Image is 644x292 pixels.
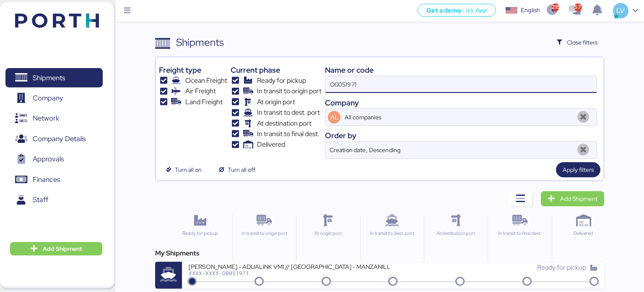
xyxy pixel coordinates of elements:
span: Land Freight [185,97,223,107]
div: My Shipments [155,248,605,258]
div: In transit to origin port [236,230,292,237]
div: Freight type [159,64,227,76]
span: In transit to origin port [257,86,322,96]
span: Network [33,112,59,124]
div: Order by [325,130,597,141]
span: In transit to dest. port [257,108,320,118]
a: Shipments [5,68,103,87]
div: At destination port [428,230,484,237]
button: Add Shipment [10,242,102,255]
span: Turn all off [228,165,255,175]
button: Turn all on [159,162,208,177]
button: Menu [120,4,135,18]
span: Air Freight [185,86,216,96]
div: Delivered [556,230,612,237]
span: At origin port [257,97,295,107]
a: Company [5,89,103,108]
button: Close filters [550,35,605,50]
span: Shipments [33,72,65,84]
span: Ready for pickup [257,76,306,86]
span: Close filters [567,37,597,47]
span: AL [330,113,338,122]
span: Ocean Freight [185,76,227,86]
div: Ready for pickup [172,230,229,237]
button: Apply filters [556,162,600,177]
a: Staff [5,190,103,210]
a: Finances [5,170,103,189]
div: Current phase [231,64,322,76]
span: Add Shipment [560,194,597,204]
span: In transit to final dest. [257,129,319,139]
a: Network [5,109,103,128]
a: Company Details [5,129,103,149]
span: Turn all on [175,165,202,175]
div: Name or code [325,64,597,76]
div: Company [325,97,597,108]
a: Add Shipment [541,191,604,206]
span: Approvals [33,153,64,165]
div: In transit to final dest. [491,230,548,237]
div: At origin port [300,230,356,237]
span: LV [616,5,625,16]
span: At destination port [257,118,312,129]
input: AL [343,109,573,126]
span: Company [33,92,63,104]
div: Shipments [176,35,224,50]
button: Turn all off [212,162,262,177]
span: Finances [33,174,60,186]
div: In transit to dest. port [364,230,420,237]
div: XXXX-XXXX-O0051971 [189,270,390,276]
a: Approvals [5,150,103,169]
div: [PERSON_NAME] - ADUALINK VMI // [GEOGRAPHIC_DATA] - MANZANILLO // MBL: EGLV142502157979 - HBL: BY... [189,263,390,270]
span: Staff [33,194,48,206]
span: Add Shipment [43,244,82,254]
div: English [521,6,540,15]
span: Apply filters [563,165,594,175]
span: Delivered [257,139,285,150]
span: Ready for pickup [537,263,586,272]
span: Company Details [33,133,86,145]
